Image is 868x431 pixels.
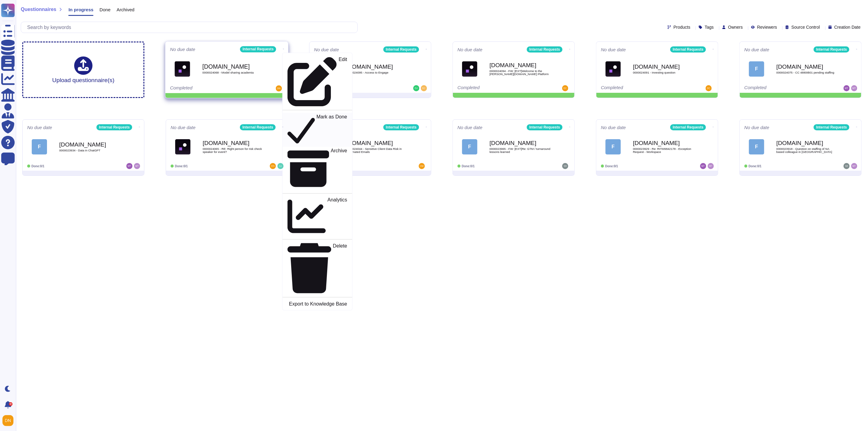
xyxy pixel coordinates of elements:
img: user [706,85,712,91]
div: F [749,139,764,154]
img: user [421,85,427,91]
div: F [32,139,47,154]
div: Internal Requests [96,124,132,130]
span: Creation Date [834,25,861,29]
span: 0000023934 - Data in ChatGPT [59,149,120,152]
span: Archived [117,7,134,12]
img: user [277,163,284,169]
p: Analytics [327,197,347,236]
span: 0000024065 - RE: Right person for risk check speaker for event? [203,147,264,153]
span: No due date [27,125,52,130]
div: Internal Requests [527,46,562,53]
span: No due date [601,125,626,130]
span: In progress [68,7,93,12]
a: Mark as Done [283,113,352,147]
b: [DOMAIN_NAME] [490,62,551,68]
div: Completed [744,85,819,91]
span: Done [99,7,110,12]
img: user [700,163,706,169]
b: [DOMAIN_NAME] [633,64,694,70]
span: No due date [744,47,769,52]
a: Export to Knowledge Base [283,300,352,308]
span: No due date [744,125,769,130]
img: user [708,163,714,169]
span: 0000024068 - Model sharing academia [202,71,264,74]
span: Tags [705,25,714,29]
b: [DOMAIN_NAME] [633,140,694,146]
img: user [844,163,850,169]
img: user [2,415,13,426]
span: No due date [458,47,483,52]
div: Internal Requests [240,124,276,130]
img: user [562,163,568,169]
span: Questionnaires [21,7,56,12]
span: Source Control [791,25,820,29]
a: Edit [283,56,352,108]
b: [DOMAIN_NAME] [490,140,551,146]
p: Delete [333,244,347,293]
img: Logo [462,61,477,77]
span: No due date [314,47,339,52]
b: [DOMAIN_NAME] [203,140,264,146]
img: user [134,163,140,169]
b: [DOMAIN_NAME] [346,140,407,146]
b: [DOMAIN_NAME] [202,63,264,69]
div: Internal Requests [383,46,419,53]
div: F [749,61,764,77]
div: Upload questionnaire(s) [52,56,114,83]
img: user [270,163,276,169]
div: Internal Requests [670,46,706,53]
div: 9+ [9,402,13,406]
a: Analytics [283,196,352,237]
div: F [462,139,477,154]
span: Owners [728,25,743,29]
p: Edit [339,57,347,107]
img: user [276,85,282,92]
span: Products [674,25,690,29]
span: No due date [170,47,195,52]
b: [DOMAIN_NAME] [776,64,837,70]
img: user [562,85,568,91]
a: Archive [283,147,352,191]
p: Mark as Done [316,114,347,146]
span: 0000024075 - CC 4880IB01 pending staffing [776,71,837,74]
b: [DOMAIN_NAME] [59,142,120,147]
span: 0000024094 - FW: [EXT]Welcome to the [PERSON_NAME][DOMAIN_NAME] Platform [490,70,551,75]
img: user [413,85,419,91]
img: user [851,85,857,91]
span: Done: 0/1 [31,165,44,168]
span: No due date [458,125,483,130]
img: user [844,85,850,91]
img: Logo [175,61,190,77]
b: [DOMAIN_NAME] [776,140,837,146]
img: user [851,163,857,169]
span: 0000024091 - Investing question [633,71,694,74]
span: 0000023918 - Question on staffing of NA based colleague in [GEOGRAPHIC_DATA] [776,147,837,153]
div: Internal Requests [814,46,849,53]
span: 0000024044 - Sensitive Client Data Risk in Automated Emails [346,147,407,153]
button: user [1,414,18,427]
span: Reviewers [757,25,777,29]
span: No due date [601,47,626,52]
p: Export to Knowledge Base [289,302,347,306]
p: Archive [331,148,347,190]
div: Internal Requests [240,46,276,52]
b: [DOMAIN_NAME] [346,64,407,70]
span: 0000023929 - Re: RITM9842178 - Exception Request - Workspace [633,147,694,153]
div: Internal Requests [383,124,419,130]
img: user [419,163,425,169]
span: Done: 0/1 [605,165,618,168]
img: Logo [606,61,621,77]
div: Completed [458,85,532,91]
span: 0000023965 - FW: [EXT]Re: GTM / turnaround lessons learned [490,147,551,153]
img: Logo [175,139,190,154]
div: Completed [170,85,246,92]
input: Search by keywords [24,22,357,33]
span: Done: 0/1 [175,165,188,168]
span: Done: 0/1 [462,165,475,168]
div: Internal Requests [527,124,562,130]
span: 0000024095 - Access to Engage [346,71,407,74]
img: user [126,163,132,169]
span: No due date [171,125,196,130]
a: Delete [283,242,352,295]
